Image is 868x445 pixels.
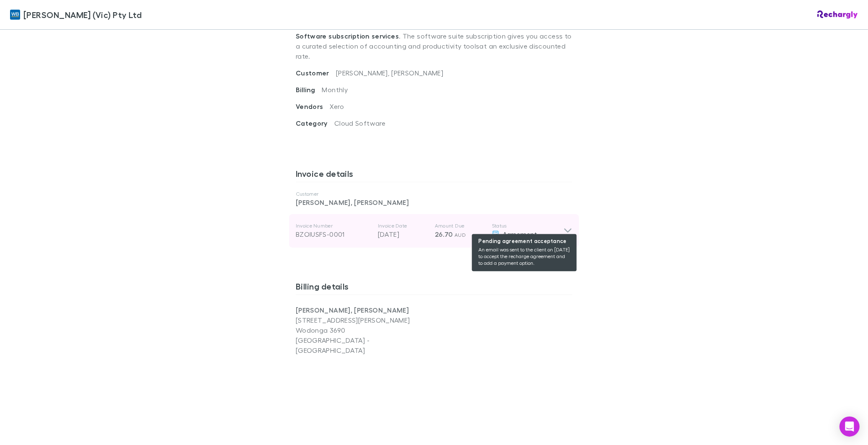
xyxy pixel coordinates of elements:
[334,119,385,127] span: Cloud Software
[296,119,334,127] span: Category
[840,417,860,437] div: Open Intercom Messenger
[289,214,579,248] div: Invoice NumberBZOIUSFS-0001Invoice Date[DATE]Amount Due26.70 AUDStatus
[23,8,142,21] span: [PERSON_NAME] (Vic) Pty Ltd
[378,229,428,239] p: [DATE]
[296,281,572,295] h3: Billing details
[296,102,330,111] span: Vendors
[817,10,858,19] img: Rechargly Logo
[336,69,443,77] span: [PERSON_NAME], [PERSON_NAME]
[10,10,20,20] img: William Buck (Vic) Pty Ltd's Logo
[296,197,572,207] p: [PERSON_NAME], [PERSON_NAME]
[330,102,344,110] span: Xero
[296,305,434,315] p: [PERSON_NAME], [PERSON_NAME]
[378,222,428,229] p: Invoice Date
[503,230,537,238] span: Agreement
[296,315,434,325] p: [STREET_ADDRESS][PERSON_NAME]
[296,222,371,229] p: Invoice Number
[296,69,336,77] span: Customer
[492,222,563,229] p: Status
[322,85,348,93] span: Monthly
[296,325,434,335] p: Wodonga 3690
[455,232,466,238] span: AUD
[296,335,434,355] p: [GEOGRAPHIC_DATA] - [GEOGRAPHIC_DATA]
[435,222,485,229] p: Amount Due
[296,24,572,68] p: . The software suite subscription gives you access to a curated selection of accounting and produ...
[296,168,572,182] h3: Invoice details
[296,85,322,94] span: Billing
[435,230,453,238] span: 26.70
[296,32,399,40] strong: Software subscription services
[296,191,572,197] p: Customer
[296,229,371,239] div: BZOIUSFS-0001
